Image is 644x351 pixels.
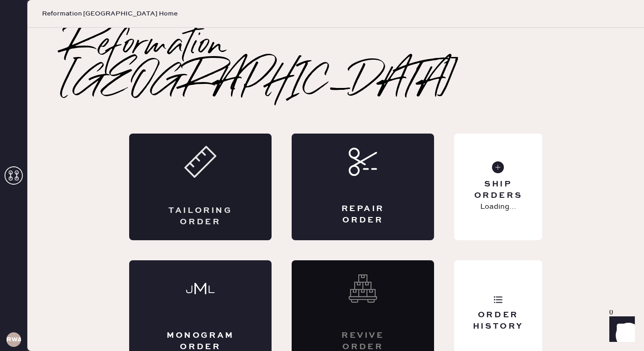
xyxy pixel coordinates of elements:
[461,179,535,201] div: Ship Orders
[480,201,516,212] p: Loading...
[64,28,607,101] h2: Reformation [GEOGRAPHIC_DATA]
[42,9,178,18] span: Reformation [GEOGRAPHIC_DATA] Home
[6,336,21,343] h3: RWA
[166,205,235,228] div: Tailoring Order
[328,203,398,226] div: Repair Order
[461,310,535,332] div: Order History
[601,310,640,349] iframe: Front Chat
